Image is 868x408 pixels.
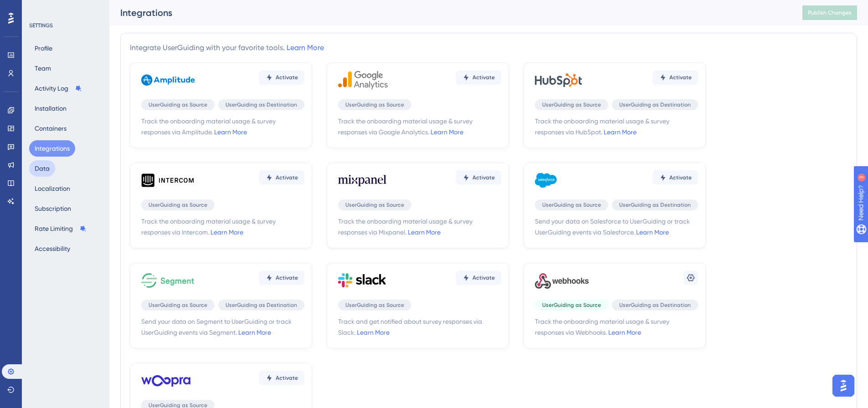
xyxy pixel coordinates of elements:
[456,270,501,285] button: Activate
[338,216,501,238] span: Track the onboarding material usage & survey responses via Mixpanel.
[345,201,404,209] span: UserGuiding as Source
[29,100,72,117] button: Installation
[259,371,304,385] button: Activate
[287,43,324,52] a: Learn More
[214,128,247,136] a: Learn More
[29,120,72,137] button: Containers
[669,74,692,81] span: Activate
[21,2,57,13] span: Need Help?
[29,220,92,237] button: Rate Limiting
[29,140,75,157] button: Integrations
[456,170,501,185] button: Activate
[259,170,304,185] button: Activate
[669,174,692,181] span: Activate
[29,60,56,76] button: Team
[542,301,601,309] span: UserGuiding as Source
[652,170,698,185] button: Activate
[802,5,857,20] button: Publish Changes
[226,101,297,108] span: UserGuiding as Destination
[345,301,404,309] span: UserGuiding as Source
[259,70,304,85] button: Activate
[408,229,441,236] a: Learn More
[276,74,298,81] span: Activate
[29,40,58,56] button: Profile
[141,216,304,238] span: Track the onboarding material usage & survey responses via Intercom.
[542,201,601,209] span: UserGuiding as Source
[63,5,66,12] div: 3
[226,301,297,309] span: UserGuiding as Destination
[535,216,698,238] span: Send your data on Salesforce to UserGuiding or track UserGuiding events via Salesforce.
[535,316,698,338] span: Track the onboarding material usage & survey responses via Webhooks.
[259,270,304,285] button: Activate
[473,274,495,281] span: Activate
[456,70,501,85] button: Activate
[276,374,298,382] span: Activate
[830,372,857,399] iframe: UserGuiding AI Assistant Launcher
[542,101,601,108] span: UserGuiding as Source
[141,116,304,138] span: Track the onboarding material usage & survey responses via Amplitude.
[29,80,87,97] button: Activity Log
[276,174,298,181] span: Activate
[619,201,691,209] span: UserGuiding as Destination
[535,116,698,138] span: Track the onboarding material usage & survey responses via HubSpot.
[238,329,271,336] a: Learn More
[276,274,298,281] span: Activate
[619,101,691,108] span: UserGuiding as Destination
[473,174,495,181] span: Activate
[29,22,103,29] div: SETTINGS
[431,128,463,136] a: Learn More
[120,6,780,19] div: Integrations
[149,101,207,108] span: UserGuiding as Source
[357,329,390,336] a: Learn More
[211,229,243,236] a: Learn More
[338,316,501,338] span: Track and get notified about survey responses via Slack.
[29,200,77,217] button: Subscription
[149,301,207,309] span: UserGuiding as Source
[619,301,691,309] span: UserGuiding as Destination
[652,70,698,85] button: Activate
[345,101,404,108] span: UserGuiding as Source
[130,42,324,53] div: Integrate UserGuiding with your favorite tools.
[608,329,641,336] a: Learn More
[141,316,304,338] span: Send your data on Segment to UserGuiding or track UserGuiding events via Segment.
[338,116,501,138] span: Track the onboarding material usage & survey responses via Google Analytics.
[604,128,637,136] a: Learn More
[473,74,495,81] span: Activate
[29,160,55,177] button: Data
[29,180,76,197] button: Localization
[636,229,669,236] a: Learn More
[808,9,852,16] span: Publish Changes
[29,240,76,257] button: Accessibility
[149,201,207,209] span: UserGuiding as Source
